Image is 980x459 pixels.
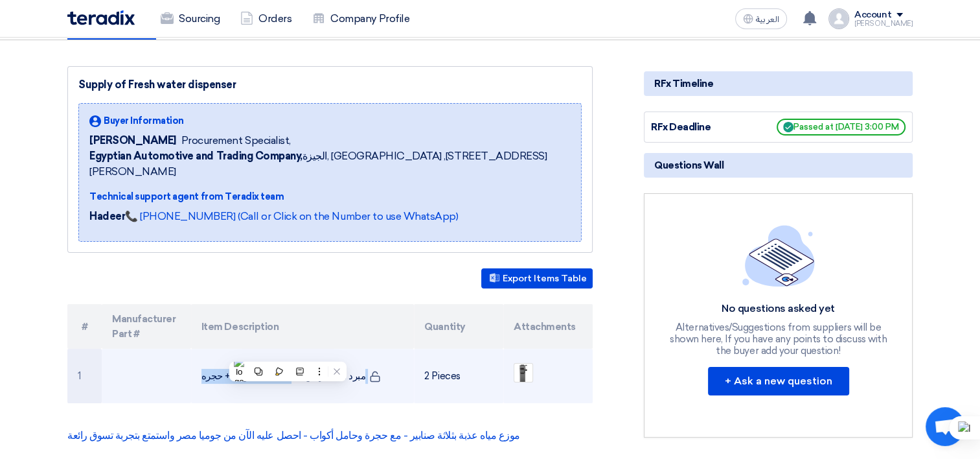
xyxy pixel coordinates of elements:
[78,77,582,93] div: Supply of Fresh water dispenser
[651,120,748,135] div: RFx Deadline
[181,133,291,148] span: Procurement Specialist,
[104,114,184,128] span: Buyer Information
[654,158,724,172] span: Questions Wall
[756,15,779,24] span: العربية
[514,361,532,385] img: _1755178876641.png
[668,322,889,357] div: Alternatives/Suggestions from suppliers will be shown here, If you have any points to discuss wit...
[503,304,593,349] th: Attachments
[668,302,889,316] div: No questions asked yet
[230,5,302,33] a: Orders
[854,10,891,21] div: Account
[89,133,176,148] span: [PERSON_NAME]
[735,8,787,29] button: العربية
[89,190,571,204] div: Technical support agent from Teradix team
[854,20,913,27] div: [PERSON_NAME]
[67,10,135,25] img: Teradix logo
[777,119,906,135] span: Passed at [DATE] 3:00 PM
[67,304,102,349] th: #
[191,349,415,403] td: مبرد مياه فريش شامل حامل اكواب + حجره
[89,148,571,180] span: الجيزة, [GEOGRAPHIC_DATA] ,[STREET_ADDRESS][PERSON_NAME]
[742,225,815,286] img: empty_state_list.svg
[414,349,503,403] td: 2 Pieces
[644,71,913,96] div: RFx Timeline
[414,304,503,349] th: Quantity
[150,5,230,33] a: Sourcing
[926,407,964,446] a: Open chat
[828,8,849,29] img: profile_test.png
[102,304,191,349] th: Manufacturer Part #
[708,367,849,395] button: + Ask a new question
[481,268,593,288] button: Export Items Table
[302,5,420,33] a: Company Profile
[125,210,458,222] a: 📞 [PHONE_NUMBER] (Call or Click on the Number to use WhatsApp)
[89,150,302,162] b: Egyptian Automotive and Trading Company,
[191,304,415,349] th: Item Description
[67,429,520,441] a: موزع مياه عذبة بثلاثة صنابير - مع حجرة وحامل أكواب - احصل عليه الآن من جوميا مصر واستمتع بتجربة ت...
[89,210,125,222] strong: Hadeer
[67,349,102,403] td: 1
